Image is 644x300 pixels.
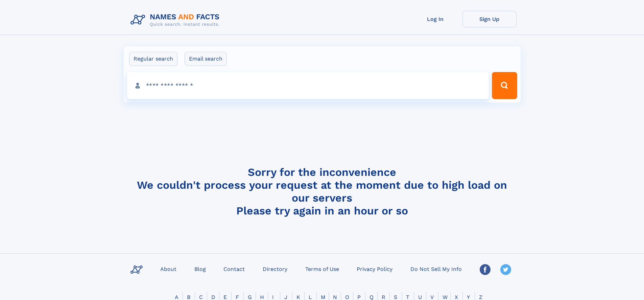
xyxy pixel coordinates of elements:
a: Sign Up [462,11,517,27]
a: Log In [408,11,462,27]
label: Regular search [129,52,177,66]
a: Privacy Policy [354,264,395,274]
img: Twitter [500,264,511,275]
img: Logo Names and Facts [128,11,225,29]
a: Blog [192,264,209,274]
a: Do Not Sell My Info [408,264,464,274]
label: Email search [185,52,227,66]
img: Facebook [480,264,491,275]
a: About [158,264,179,274]
input: search input [127,72,489,99]
a: Directory [260,264,290,274]
h4: Sorry for the inconvenience We couldn't process your request at the moment due to high load on ou... [128,166,517,217]
a: Contact [221,264,247,274]
a: Terms of Use [303,264,342,274]
button: Search Button [492,72,517,99]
